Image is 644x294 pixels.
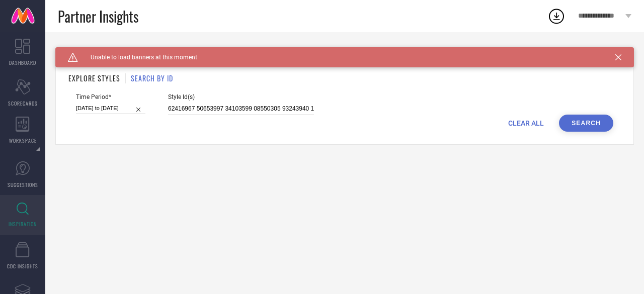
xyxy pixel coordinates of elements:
[8,181,38,188] span: SUGGESTIONS
[131,73,173,83] h1: SEARCH BY ID
[8,100,38,107] span: SCORECARDS
[547,7,566,25] div: Open download list
[68,73,120,83] h1: EXPLORE STYLES
[9,137,37,144] span: WORKSPACE
[76,93,145,101] span: Time Period*
[168,93,314,101] span: Style Id(s)
[55,47,634,55] div: Back TO Dashboard
[9,59,36,66] span: DASHBOARD
[7,262,38,270] span: CDC INSIGHTS
[168,103,314,115] input: Enter comma separated style ids e.g. 12345, 67890
[559,115,613,132] button: Search
[58,6,138,27] span: Partner Insights
[76,103,145,114] input: Select time period
[508,119,544,127] span: CLEAR ALL
[9,220,37,228] span: INSPIRATION
[78,54,197,61] span: Unable to load banners at this moment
